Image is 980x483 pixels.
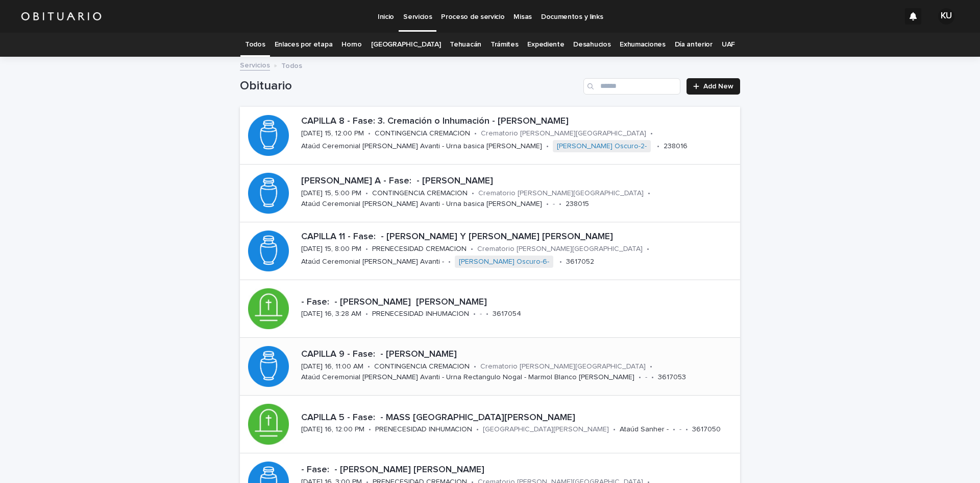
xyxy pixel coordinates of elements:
[371,33,441,57] a: [GEOGRAPHIC_DATA]
[583,78,680,95] input: Search
[650,362,652,371] p: •
[664,142,688,151] p: 238016
[240,79,579,94] h1: Obituario
[481,129,646,138] p: Crematorio [PERSON_NAME][GEOGRAPHIC_DATA]
[20,6,102,27] img: HUM7g2VNRLqGMmR9WVqf
[613,425,616,434] p: •
[372,310,469,318] p: PRENECESIDAD INHUMACION
[375,425,472,434] p: PRENECESIDAD INHUMACION
[240,165,740,222] a: [PERSON_NAME] A - Fase: - [PERSON_NAME][DATE] 15, 5:00 PM•CONTINGENCIA CREMACION•Crematorio [PERS...
[245,33,265,57] a: Todos
[471,245,473,254] p: •
[473,310,476,318] p: •
[240,396,740,453] a: CAPILLA 5 - Fase: - MASS [GEOGRAPHIC_DATA][PERSON_NAME][DATE] 16, 12:00 PM•PRENECESIDAD INHUMACIO...
[301,310,361,318] p: [DATE] 16, 3:28 AM
[301,412,736,424] p: CAPILLA 5 - Fase: - MASS [GEOGRAPHIC_DATA][PERSON_NAME]
[620,425,669,434] p: Ataúd Sanher -
[647,245,649,254] p: •
[301,200,542,209] p: Ataúd Ceremonial [PERSON_NAME] Avanti - Urna basica [PERSON_NAME]
[703,83,733,90] span: Add New
[483,425,609,434] p: [GEOGRAPHIC_DATA][PERSON_NAME]
[301,258,444,266] p: Ataúd Ceremonial [PERSON_NAME] Avanti -
[480,362,646,371] p: Crematorio [PERSON_NAME][GEOGRAPHIC_DATA]
[474,129,477,138] p: •
[301,176,736,187] p: [PERSON_NAME] A - Fase: - [PERSON_NAME]
[486,310,488,318] p: •
[559,200,561,209] p: •
[368,129,371,138] p: •
[372,245,467,254] p: PRENECESIDAD CREMACION
[281,59,302,71] p: Todos
[673,425,675,434] p: •
[372,189,468,198] p: CONTINGENCIA CREMACION
[459,258,549,266] a: [PERSON_NAME] Oscuro-6-
[657,142,659,151] p: •
[557,142,647,151] a: [PERSON_NAME] Oscuro-2-
[450,33,481,57] a: Tehuacán
[527,33,564,57] a: Expediente
[493,310,521,318] p: 3617054
[675,33,713,57] a: Día anterior
[685,425,688,434] p: •
[650,129,653,138] p: •
[722,33,735,57] a: UAF
[938,8,954,25] div: KU
[478,189,644,198] p: Crematorio [PERSON_NAME][GEOGRAPHIC_DATA]
[301,349,736,360] p: CAPILLA 9 - Fase: - [PERSON_NAME]
[546,142,549,151] p: •
[480,310,482,318] p: -
[477,245,643,254] p: Crematorio [PERSON_NAME][GEOGRAPHIC_DATA]
[301,465,736,476] p: - Fase: - [PERSON_NAME] [PERSON_NAME]
[648,189,650,198] p: •
[301,297,707,308] p: - Fase: - [PERSON_NAME] [PERSON_NAME]
[301,245,361,254] p: [DATE] 15, 8:00 PM
[301,373,634,382] p: Ataúd Ceremonial [PERSON_NAME] Avanti - Urna Rectangulo Nogal - Marmol Blanco [PERSON_NAME]
[687,78,740,95] a: Add New
[476,425,479,434] p: •
[546,200,549,209] p: •
[365,189,368,198] p: •
[553,200,555,209] p: -
[491,33,519,57] a: Trámites
[240,338,740,396] a: CAPILLA 9 - Fase: - [PERSON_NAME][DATE] 16, 11:00 AM•CONTINGENCIA CREMACION•Crematorio [PERSON_NA...
[240,280,740,338] a: - Fase: - [PERSON_NAME] [PERSON_NAME][DATE] 16, 3:28 AM•PRENECESIDAD INHUMACION•-•3617054
[341,33,361,57] a: Horno
[301,425,364,434] p: [DATE] 16, 12:00 PM
[240,59,270,71] a: Servicios
[275,33,333,57] a: Enlaces por etapa
[365,310,368,318] p: •
[369,425,371,434] p: •
[448,258,451,266] p: •
[301,129,364,138] p: [DATE] 15, 12:00 PM
[679,425,681,434] p: -
[645,373,647,382] p: -
[374,362,470,371] p: CONTINGENCIA CREMACION
[367,362,370,371] p: •
[472,189,474,198] p: •
[301,232,736,243] p: CAPILLA 11 - Fase: - [PERSON_NAME] Y [PERSON_NAME] [PERSON_NAME]
[620,33,665,57] a: Exhumaciones
[651,373,654,382] p: •
[573,33,610,57] a: Desahucios
[240,107,740,165] a: CAPILLA 8 - Fase: 3. Cremación o Inhumación - [PERSON_NAME][DATE] 15, 12:00 PM•CONTINGENCIA CREMA...
[365,245,368,254] p: •
[692,425,721,434] p: 3617050
[240,222,740,280] a: CAPILLA 11 - Fase: - [PERSON_NAME] Y [PERSON_NAME] [PERSON_NAME][DATE] 15, 8:00 PM•PRENECESIDAD C...
[375,129,470,138] p: CONTINGENCIA CREMACION
[639,373,641,382] p: •
[566,258,594,266] p: 3617052
[301,362,363,371] p: [DATE] 16, 11:00 AM
[301,189,361,198] p: [DATE] 15, 5:00 PM
[301,116,736,127] p: CAPILLA 8 - Fase: 3. Cremación o Inhumación - [PERSON_NAME]
[658,373,686,382] p: 3617053
[566,200,589,209] p: 238015
[301,142,542,151] p: Ataúd Ceremonial [PERSON_NAME] Avanti - Urna basica [PERSON_NAME]
[474,362,476,371] p: •
[559,258,562,266] p: •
